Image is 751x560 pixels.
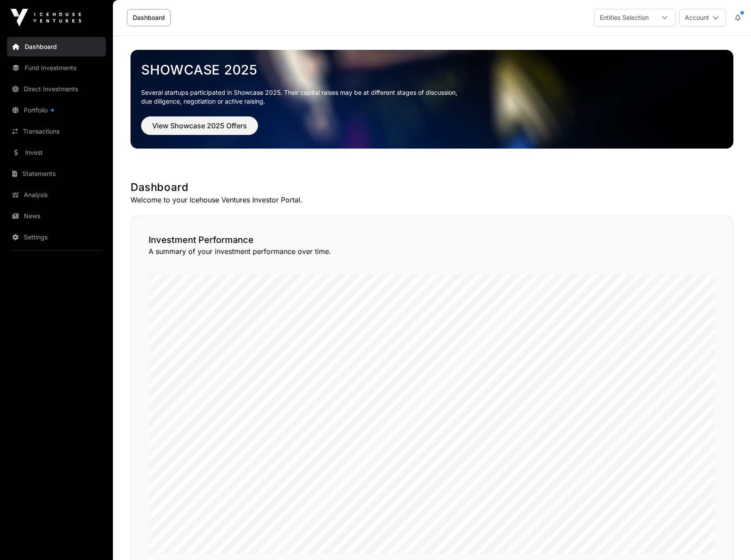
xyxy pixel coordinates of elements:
[7,37,106,56] a: Dashboard
[141,116,258,135] button: View Showcase 2025 Offers
[7,185,106,205] a: Analysis
[141,125,258,134] a: View Showcase 2025 Offers
[149,246,715,257] p: A summary of your investment performance over time.
[7,206,106,226] a: News
[131,194,733,205] p: Welcome to your Icehouse Ventures Investor Portal.
[131,180,733,194] h1: Dashboard
[127,9,171,26] a: Dashboard
[679,9,726,26] button: Account
[141,62,723,78] a: Showcase 2025
[7,164,106,183] a: Statements
[7,58,106,78] a: Fund Investments
[7,143,106,162] a: Invest
[7,122,106,141] a: Transactions
[141,88,723,106] p: Several startups participated in Showcase 2025. Their capital raises may be at different stages o...
[7,79,106,99] a: Direct Investments
[152,120,247,131] span: View Showcase 2025 Offers
[594,9,654,26] div: Entities Selection
[11,9,81,26] img: Icehouse Ventures Logo
[7,101,106,120] a: Portfolio
[149,234,715,246] h2: Investment Performance
[7,228,106,247] a: Settings
[131,50,733,149] img: Showcase 2025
